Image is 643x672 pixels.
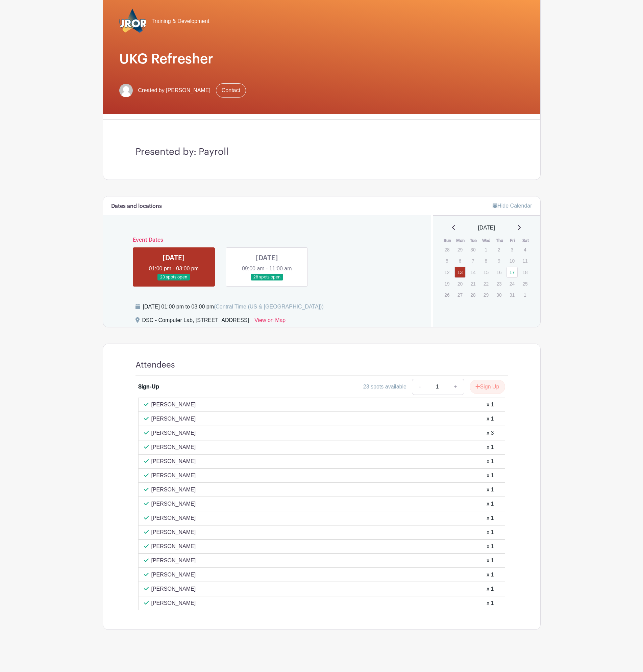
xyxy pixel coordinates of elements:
p: 29 [480,290,492,300]
div: x 3 [487,429,494,437]
p: [PERSON_NAME] [151,472,196,480]
p: [PERSON_NAME] [151,415,196,423]
p: 23 [493,278,504,289]
p: 22 [480,278,492,289]
th: Thu [493,237,506,244]
p: 24 [506,278,518,289]
div: DSC - Computer Lab, [STREET_ADDRESS] [142,316,249,327]
p: 30 [493,290,504,300]
div: x 1 [487,500,494,508]
div: x 1 [487,557,494,565]
div: x 1 [487,472,494,480]
th: Fri [506,237,519,244]
a: 13 [454,267,466,278]
div: [DATE] 01:00 pm to 03:00 pm [143,303,324,311]
h3: Presented by: Payroll [135,146,508,158]
p: 12 [441,267,452,277]
p: [PERSON_NAME] [151,514,196,522]
p: 15 [480,267,492,277]
h4: Attendees [135,360,175,370]
a: - [412,379,427,395]
p: [PERSON_NAME] [151,571,196,579]
p: [PERSON_NAME] [151,486,196,494]
p: [PERSON_NAME] [151,429,196,437]
p: 7 [467,256,478,266]
p: 3 [506,244,518,255]
p: 31 [506,290,518,300]
p: [PERSON_NAME] [151,457,196,465]
p: 18 [519,267,530,277]
p: 30 [467,244,478,255]
p: [PERSON_NAME] [151,599,196,607]
p: [PERSON_NAME] [151,500,196,508]
p: 28 [467,290,478,300]
img: 2023_COA_Horiz_Logo_PMS_BlueStroke%204.png [119,8,146,35]
p: 9 [493,256,504,266]
h6: Dates and locations [111,203,162,210]
div: Sign-Up [138,383,159,391]
div: x 1 [487,585,494,593]
div: x 1 [487,415,494,423]
span: (Central Time (US & [GEOGRAPHIC_DATA])) [214,304,324,310]
a: 17 [506,267,518,278]
p: [PERSON_NAME] [151,542,196,550]
th: Tue [467,237,480,244]
img: default-ce2991bfa6775e67f084385cd625a349d9dcbb7a52a09fb2fda1e96e2d18dcdb.png [119,84,133,97]
div: x 1 [487,571,494,579]
p: 28 [441,244,452,255]
p: 25 [519,278,530,289]
a: View on Map [254,316,286,327]
p: 14 [467,267,478,277]
p: 20 [454,278,466,289]
p: 8 [480,256,492,266]
th: Mon [454,237,467,244]
div: x 1 [487,457,494,465]
div: x 1 [487,514,494,522]
p: 16 [493,267,504,277]
p: 4 [519,244,530,255]
p: 26 [441,290,452,300]
h1: UKG Refresher [119,51,524,67]
button: Sign Up [470,380,505,394]
p: [PERSON_NAME] [151,528,196,536]
span: [DATE] [478,224,495,232]
p: 11 [519,256,530,266]
p: 5 [441,256,452,266]
p: [PERSON_NAME] [151,557,196,565]
p: [PERSON_NAME] [151,585,196,593]
p: 1 [480,244,492,255]
a: Contact [216,83,246,98]
th: Wed [480,237,493,244]
p: 10 [506,256,518,266]
p: 2 [493,244,504,255]
div: x 1 [487,599,494,607]
p: 19 [441,278,452,289]
span: Training & Development [152,17,209,25]
p: 1 [519,290,530,300]
a: + [447,379,464,395]
div: 23 spots available [363,383,406,391]
th: Sun [441,237,454,244]
div: x 1 [487,443,494,451]
p: [PERSON_NAME] [151,401,196,409]
p: 6 [454,256,466,266]
span: Created by [PERSON_NAME] [138,86,211,95]
h6: Event Dates [127,237,407,243]
a: Hide Calendar [493,203,532,209]
div: x 1 [487,486,494,494]
th: Sat [519,237,532,244]
div: x 1 [487,401,494,409]
p: 21 [467,278,478,289]
p: [PERSON_NAME] [151,443,196,451]
p: 27 [454,290,466,300]
div: x 1 [487,542,494,550]
p: 29 [454,244,466,255]
div: x 1 [487,528,494,536]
